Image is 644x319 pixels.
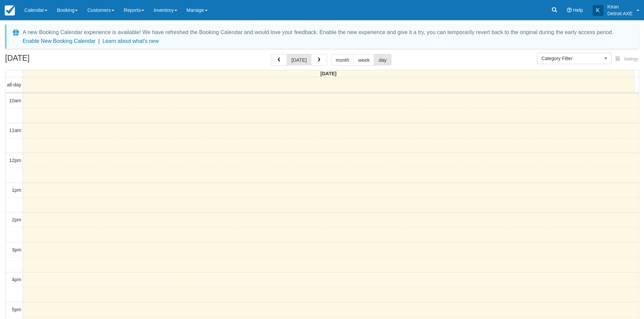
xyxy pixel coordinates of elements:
a: Learn about what's new [102,38,159,44]
i: Help [567,8,572,12]
img: checkfront-main-nav-mini-logo.png [5,5,15,16]
div: A new Booking Calendar experience is available! We have refreshed the Booking Calendar and would ... [23,28,614,36]
span: all-day [7,82,21,87]
button: month [331,54,354,65]
button: [DATE] [287,54,311,65]
span: 10am [9,98,21,103]
div: K [593,5,603,16]
span: Help [573,7,583,13]
span: 5pm [12,307,21,312]
button: Category Filter [537,53,612,64]
span: 12pm [9,158,21,163]
span: Settings [624,57,638,61]
span: 1pm [12,187,21,193]
span: [DATE] [320,71,337,76]
span: Category Filter [542,55,603,62]
button: Settings [612,54,642,64]
button: week [354,54,375,65]
span: 4pm [12,277,21,282]
button: Enable New Booking Calendar [23,38,96,45]
h2: [DATE] [5,54,91,67]
button: day [374,54,391,65]
span: | [98,38,100,44]
p: Kiran [607,3,633,10]
span: 11am [9,128,21,133]
span: 3pm [12,247,21,252]
span: 2pm [12,217,21,222]
p: Detroit AXE [607,10,633,17]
